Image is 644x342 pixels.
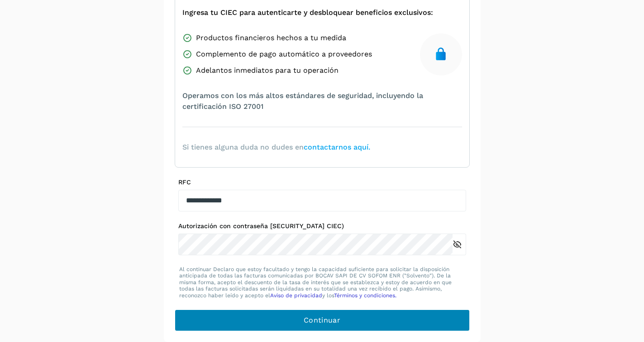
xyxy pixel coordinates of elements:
[178,178,466,186] label: RFC
[196,65,339,76] span: Adelantos inmediatos para tu operación
[179,266,465,299] p: Al continuar Declaro que estoy facultado y tengo la capacidad suficiente para solicitar la dispos...
[182,7,433,18] span: Ingresa tu CIEC para autenticarte y desbloquear beneficios exclusivos:
[178,222,466,230] label: Autorización con contraseña [SECURITY_DATA] CIEC)
[182,90,462,112] span: Operamos con los más altos estándares de seguridad, incluyendo la certificación ISO 27001
[434,47,448,61] img: secure
[175,309,470,331] button: Continuar
[196,33,346,43] span: Productos financieros hechos a tu medida
[182,142,370,153] span: Si tienes alguna duda no dudes en
[304,315,340,325] span: Continuar
[304,143,370,151] a: contactarnos aquí.
[334,292,396,299] a: Términos y condiciones.
[196,49,372,60] span: Complemento de pago automático a proveedores
[270,292,322,299] a: Aviso de privacidad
